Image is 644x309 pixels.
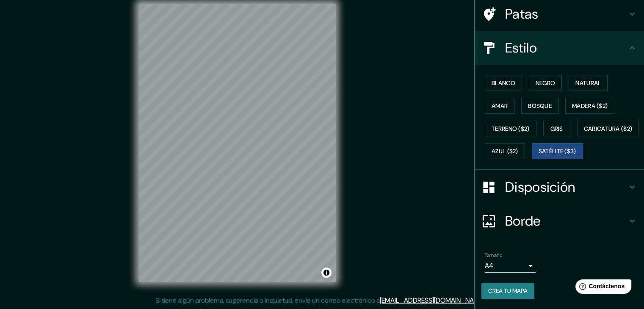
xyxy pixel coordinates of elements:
font: Si tiene algún problema, sugerencia o inquietud, envíe un correo electrónico a [155,296,380,305]
button: Madera ($2) [565,98,614,114]
font: Azul ($2) [492,148,518,155]
button: Crea tu mapa [481,283,534,299]
font: Negro [536,79,556,87]
font: Borde [505,212,541,230]
font: Gris [550,125,563,132]
div: Estilo [475,31,644,65]
a: [EMAIL_ADDRESS][DOMAIN_NAME] [380,296,484,305]
button: Caricatura ($2) [577,121,639,137]
font: Terreno ($2) [492,125,530,132]
font: A4 [485,261,493,270]
div: Disposición [475,170,644,204]
div: A4 [485,259,536,273]
font: Satélite ($3) [539,148,576,155]
button: Azul ($2) [485,143,525,159]
button: Bosque [521,98,558,114]
button: Activar o desactivar atribución [321,268,332,278]
button: Satélite ($3) [532,143,583,159]
iframe: Lanzador de widgets de ayuda [569,276,635,300]
button: Terreno ($2) [485,121,536,137]
button: Negro [529,75,562,91]
button: Gris [543,121,570,137]
button: Natural [569,75,608,91]
font: Bosque [528,102,552,110]
canvas: Mapa [139,4,336,282]
font: Disposición [505,178,575,196]
div: Borde [475,204,644,238]
font: Patas [505,5,539,23]
font: Tamaño [485,252,502,259]
font: Madera ($2) [572,102,608,110]
button: Blanco [485,75,522,91]
font: Natural [575,79,601,87]
font: Caricatura ($2) [584,125,633,132]
font: Estilo [505,39,537,57]
font: Blanco [492,79,515,87]
font: Amar [492,102,508,110]
font: Crea tu mapa [488,287,528,295]
button: Amar [485,98,514,114]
